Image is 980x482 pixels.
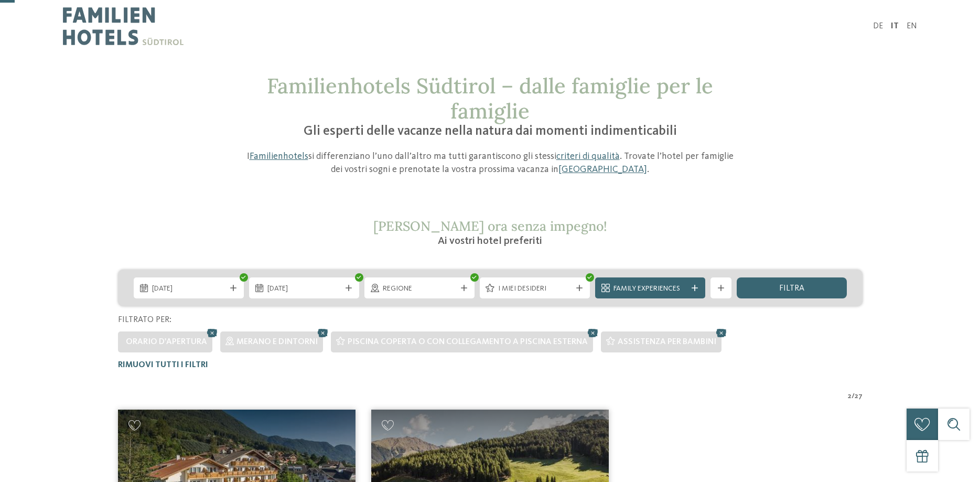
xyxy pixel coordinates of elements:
[438,236,542,247] span: Ai vostri hotel preferiti
[852,391,855,402] span: /
[241,150,739,176] p: I si differenziano l’uno dall’altro ma tutti garantiscono gli stessi . Trovate l’hotel per famigl...
[267,284,341,294] span: [DATE]
[873,22,883,30] a: DE
[118,361,208,369] span: Rimuovi tutti i filtri
[126,338,207,346] span: Orario d'apertura
[556,152,620,161] a: criteri di qualità
[152,284,225,294] span: [DATE]
[373,218,607,234] span: [PERSON_NAME] ora senza impegno!
[891,22,899,30] a: IT
[848,391,852,402] span: 2
[267,72,713,124] span: Familienhotels Südtirol – dalle famiglie per le famiglie
[907,22,917,30] a: EN
[779,284,804,293] span: filtra
[383,284,456,294] span: Regione
[348,338,588,346] span: Piscina coperta o con collegamento a piscina esterna
[558,165,647,174] a: [GEOGRAPHIC_DATA]
[250,152,308,161] a: Familienhotels
[304,125,677,138] span: Gli esperti delle vacanze nella natura dai momenti indimenticabili
[855,391,863,402] span: 27
[118,316,171,324] span: Filtrato per:
[498,284,572,294] span: I miei desideri
[618,338,716,346] span: Assistenza per bambini
[236,338,318,346] span: Merano e dintorni
[613,284,687,294] span: Family Experiences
